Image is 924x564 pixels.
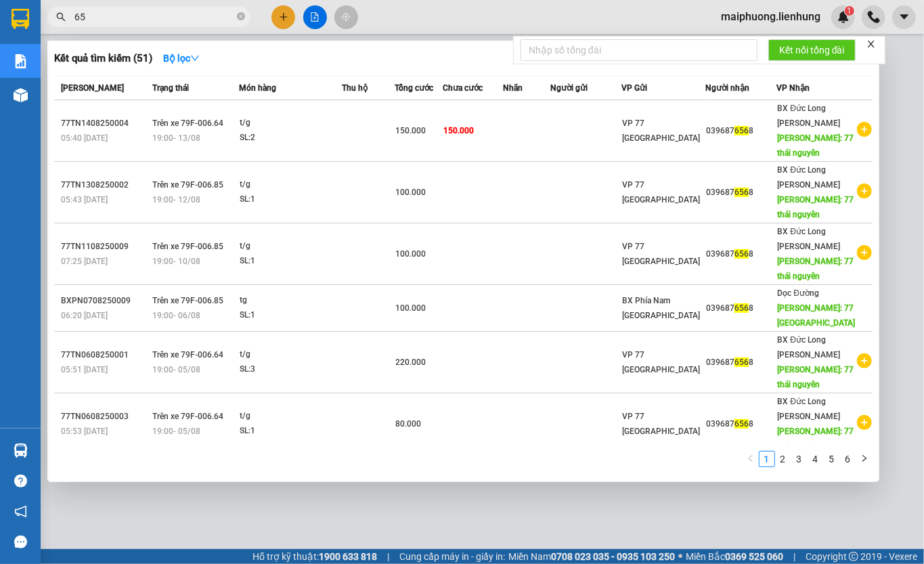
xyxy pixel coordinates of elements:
span: 656 [734,249,749,259]
div: SL: 1 [240,424,341,439]
li: Next Page [856,451,873,467]
span: VP 77 [GEOGRAPHIC_DATA] [622,350,700,374]
span: Người gửi [550,83,588,93]
li: 4 [808,451,824,467]
span: 05:43 [DATE] [61,195,108,204]
span: Người nhận [705,83,749,93]
span: BX Đức Long [PERSON_NAME] [777,335,840,360]
span: BX Đức Long [PERSON_NAME] [777,227,840,251]
a: 2 [776,452,791,467]
img: solution-icon [14,54,28,68]
span: Thu hộ [342,83,368,93]
img: warehouse-icon [14,443,28,458]
span: VP Gửi [621,83,647,93]
span: Trên xe 79F-006.64 [152,118,223,128]
span: VP 77 [GEOGRAPHIC_DATA] [622,242,700,266]
div: t/g [240,177,341,192]
span: plus-circle [857,415,872,430]
span: Trên xe 79F-006.85 [152,296,223,305]
span: 19:00 - 12/08 [152,195,200,204]
div: SL: 1 [240,192,341,207]
span: 150.000 [443,126,474,135]
span: 19:00 - 06/08 [152,311,200,320]
span: down [190,53,200,63]
span: [PERSON_NAME]: 77 thái nguyên [777,257,854,281]
div: 77TN1308250002 [61,178,148,192]
li: Previous Page [743,451,759,467]
div: 039687 8 [706,186,776,200]
span: 656 [734,419,749,429]
li: 1 [759,451,775,467]
span: [PERSON_NAME]: 77 [GEOGRAPHIC_DATA] [777,303,855,328]
div: BXPN0708250009 [61,294,148,308]
span: Trên xe 79F-006.64 [152,350,223,360]
span: BX Đức Long [PERSON_NAME] [777,104,840,128]
span: 19:00 - 05/08 [152,427,200,436]
span: plus-circle [857,353,872,368]
span: search [56,12,66,22]
span: Trên xe 79F-006.64 [152,412,223,421]
span: Trên xe 79F-006.85 [152,180,223,190]
a: 1 [760,452,774,467]
div: 77TN0608250001 [61,348,148,362]
span: 100.000 [395,249,426,259]
span: BX Đức Long [PERSON_NAME] [777,397,840,421]
li: 5 [824,451,840,467]
span: 656 [734,126,749,135]
a: 3 [792,452,807,467]
img: warehouse-icon [14,88,28,102]
strong: Bộ lọc [163,53,200,64]
span: plus-circle [857,245,872,260]
div: tg [240,293,341,308]
span: close-circle [237,12,245,20]
span: Nhãn [503,83,523,93]
span: VP 77 [GEOGRAPHIC_DATA] [622,118,700,143]
span: 656 [734,188,749,197]
span: [PERSON_NAME]: 77 thái nguyên [777,133,854,158]
span: message [14,536,27,548]
div: SL: 2 [240,131,341,146]
span: 100.000 [395,303,426,313]
div: t/g [240,409,341,424]
button: right [856,451,873,467]
span: 05:51 [DATE] [61,365,108,374]
button: Kết nối tổng đài [768,39,856,61]
span: Chưa cước [443,83,483,93]
button: left [743,451,759,467]
span: VP 77 [GEOGRAPHIC_DATA] [622,412,700,436]
span: plus-circle [857,122,872,137]
div: 77TN0608250003 [61,410,148,424]
span: VP 77 [GEOGRAPHIC_DATA] [622,180,700,204]
span: close [866,39,876,49]
div: 039687 8 [706,247,776,261]
span: left [747,454,755,462]
span: [PERSON_NAME]: 77 thái nguyên [777,427,854,451]
span: BX Đức Long [PERSON_NAME] [777,165,840,190]
span: 656 [734,357,749,367]
span: question-circle [14,475,27,487]
input: Tìm tên, số ĐT hoặc mã đơn [74,9,234,24]
span: 19:00 - 05/08 [152,365,200,374]
div: SL: 3 [240,362,341,377]
img: logo-vxr [12,9,29,29]
a: 6 [841,452,856,467]
div: 039687 8 [706,355,776,370]
span: Dọc Đường [777,288,819,298]
li: 6 [840,451,856,467]
span: right [860,454,868,462]
button: Bộ lọcdown [152,47,211,69]
div: SL: 1 [240,254,341,269]
span: 656 [734,303,749,313]
span: 100.000 [395,188,426,197]
span: 05:40 [DATE] [61,133,108,143]
span: BX Phía Nam [GEOGRAPHIC_DATA] [622,296,700,320]
div: t/g [240,239,341,254]
span: 07:25 [DATE] [61,257,108,266]
span: Tổng cước [395,83,433,93]
span: 150.000 [395,126,426,135]
div: 039687 8 [706,301,776,316]
span: Món hàng [239,83,276,93]
span: VP Nhận [776,83,810,93]
span: [PERSON_NAME]: 77 thái nguyên [777,195,854,219]
a: 4 [808,452,823,467]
